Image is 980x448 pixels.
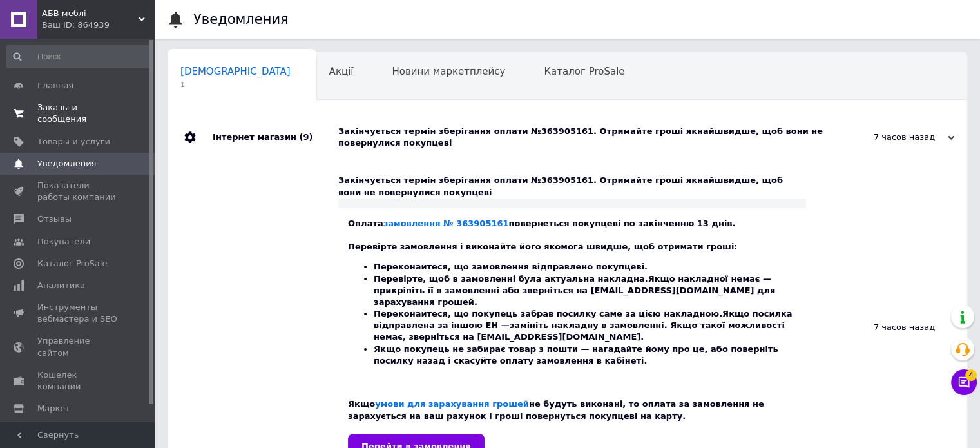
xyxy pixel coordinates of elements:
[338,126,825,149] div: Закінчується термін зберігання оплати №363905161. Отримайте гроші якнайшвидше, щоб вони не поверн...
[965,369,977,381] span: 4
[544,66,624,77] span: Каталог ProSale
[37,236,90,248] span: Покупатели
[374,261,796,273] li: Переконайтеся, що замовлення відправлено покупцеві.
[374,344,796,367] li: Якщо покупець не забирає товар з пошти — нагадайте йому про це, або поверніть посилку назад і ска...
[299,132,312,142] span: (9)
[392,66,505,77] span: Новини маркетплейсу
[648,274,771,284] b: Якщо накладної немає —
[37,369,119,393] span: Кошелек компании
[37,180,119,203] span: Показатели работы компании
[213,113,338,162] div: Інтернет магазин
[37,302,119,325] span: Инструменты вебмастера и SEO
[329,66,354,77] span: Акції
[37,280,85,291] span: Аналитика
[37,158,96,170] span: Уведомления
[374,273,796,309] li: Перевірте, щоб в замовленні була актуальна накладна. прикріпіть її в замовленні або зверніться на...
[37,258,107,269] span: Каталог ProSale
[338,175,806,198] div: Закінчується термін зберігання оплати №363905161. Отримайте гроші якнайшвидше, щоб вони не поверн...
[193,12,289,27] h1: Уведомления
[951,369,977,395] button: Чат с покупателем4
[37,80,73,92] span: Главная
[37,335,119,358] span: Управление сайтом
[374,308,796,344] li: Переконайтеся, що покупець забрав посилку саме за цією накладною. замініть накладну в замовленні....
[825,131,954,143] div: 7 часов назад
[37,403,70,414] span: Маркет
[180,66,291,77] span: [DEMOGRAPHIC_DATA]
[37,136,110,148] span: Товары и услуги
[42,19,155,31] div: Ваш ID: 864939
[383,219,509,228] a: замовлення № 363905161
[375,399,529,409] a: умови для зарахування грошей
[42,8,139,19] span: АБВ меблі
[37,213,72,225] span: Отзывы
[37,102,119,125] span: Заказы и сообщения
[180,80,291,90] span: 1
[6,45,152,68] input: Поиск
